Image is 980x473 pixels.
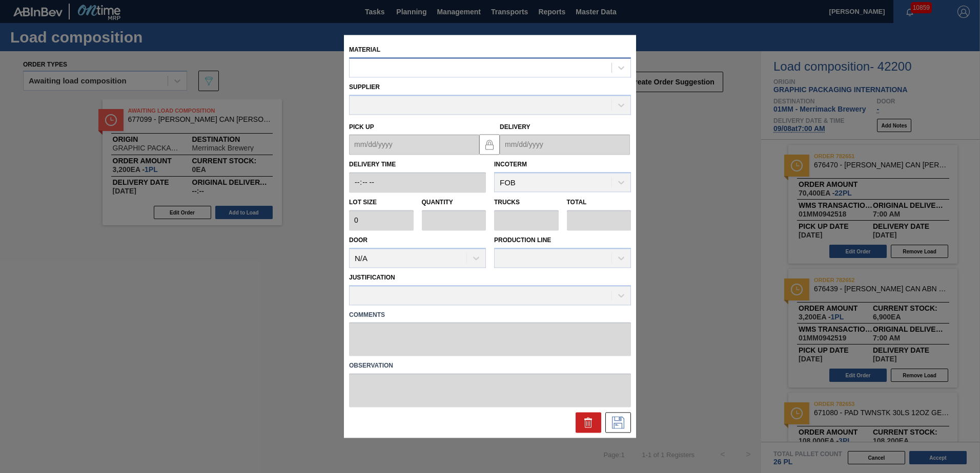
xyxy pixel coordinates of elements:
[349,135,479,155] input: mm/dd/yyyy
[349,274,395,281] label: Justification
[479,134,500,155] button: locked
[422,199,453,206] label: Quantity
[349,158,486,173] label: Delivery Time
[349,83,380,91] label: Supplier
[500,123,530,131] label: Delivery
[349,46,380,53] label: Material
[567,199,587,206] label: Total
[349,236,367,244] label: Door
[483,138,496,150] img: locked
[494,161,527,168] label: Incoterm
[349,123,374,131] label: Pick up
[605,413,631,433] div: Save Suggestion
[349,308,631,322] label: Comments
[349,359,631,374] label: Observation
[494,236,551,244] label: Production Line
[500,135,630,155] input: mm/dd/yyyy
[349,196,414,210] label: Lot size
[576,413,601,433] div: Delete Suggestion
[494,199,520,206] label: Trucks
